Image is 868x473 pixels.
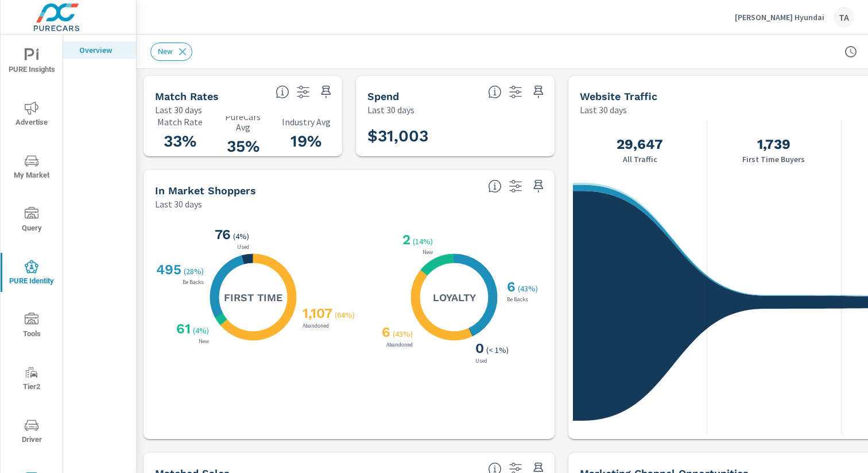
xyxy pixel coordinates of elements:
[488,85,502,99] span: Total PureCars DigAdSpend. Data sourced directly from the Ad Platforms. Non-Purecars DigAd client...
[367,103,414,117] p: Last 30 days
[155,132,204,151] h3: 33%
[196,339,211,344] p: New
[384,342,415,348] p: Abandoned
[4,418,59,447] span: Driver
[529,177,548,195] span: Save this to your personalized report
[505,279,516,295] h3: 6
[212,226,231,243] h3: 76
[413,236,435,247] p: ( 14% )
[174,321,191,337] h3: 61
[529,83,548,101] span: Save this to your personalized report
[486,345,511,355] p: ( < 1% )
[735,12,824,22] p: [PERSON_NAME] Hyundai
[379,324,390,340] h3: 6
[193,325,211,336] p: ( 4% )
[155,184,256,197] h5: In Market Shoppers
[518,283,540,294] p: ( 43% )
[505,297,530,302] p: Be Backs
[393,329,415,339] p: ( 43% )
[4,260,59,288] span: PURE Identity
[420,249,435,255] p: New
[4,101,59,129] span: Advertise
[224,291,282,304] h5: First Time
[4,313,59,341] span: Tools
[79,44,127,56] p: Overview
[473,340,484,356] h3: 0
[218,111,268,132] p: PureCars Avg
[155,117,204,127] p: Match Rate
[367,90,399,102] h5: Spend
[488,179,502,193] span: Loyalty: Matched has purchased from the dealership before and has exhibited a preference through ...
[154,262,181,278] h3: 495
[281,117,331,127] p: Industry Avg
[317,83,335,101] span: Save this to your personalized report
[433,291,476,304] h5: Loyalty
[150,43,192,61] div: New
[218,137,268,156] h3: 35%
[300,305,332,321] h3: 1,107
[580,103,627,117] p: Last 30 days
[4,207,59,235] span: Query
[400,232,410,248] h3: 2
[4,48,59,76] span: PURE Insights
[580,90,657,102] h5: Website Traffic
[335,310,357,320] p: ( 64% )
[4,154,59,182] span: My Market
[281,132,331,151] h3: 19%
[300,323,331,329] p: Abandoned
[834,7,854,28] div: TA
[367,126,428,146] h3: $31,003
[184,266,206,276] p: ( 28% )
[180,279,206,285] p: Be Backs
[63,41,136,59] div: Overview
[233,231,251,241] p: ( 4% )
[4,366,59,394] span: Tier2
[235,244,251,250] p: Used
[473,358,490,364] p: Used
[155,197,202,211] p: Last 30 days
[155,103,202,117] p: Last 30 days
[155,90,219,102] h5: Match Rates
[151,47,180,56] span: New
